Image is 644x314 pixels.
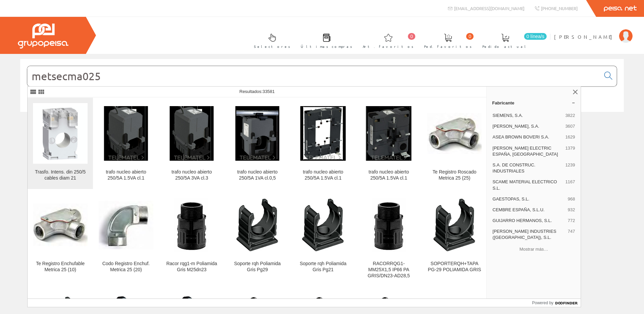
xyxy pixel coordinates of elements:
span: Últimas compras [301,43,352,50]
div: Te Registro Enchufable Metrica 25 (10) [33,261,88,273]
span: Powered by [532,300,553,306]
span: 0 [466,33,474,40]
a: Racor rqg1-m Poliamida Gris M25dn23 Racor rqg1-m Poliamida Gris M25dn23 [159,189,224,287]
span: SCAME MATERIAL ELECTRICO S.L. [492,179,562,191]
a: Codo Registro Enchuf. Metrica 25 (20) Codo Registro Enchuf. Metrica 25 (20) [93,189,159,287]
img: Grupo Peisa [18,24,68,49]
span: 772 [568,218,575,224]
button: Mostrar más… [489,244,578,255]
span: 1629 [565,134,575,140]
img: trafo nucleo abierto 250/5A 3VA cl.3 [164,106,219,161]
img: SOPORTERQH+TAPA PG-29 POLIAMIDA GRIS [427,198,482,252]
span: Resultados: [239,89,275,94]
input: Buscar... [27,66,600,86]
span: [PERSON_NAME] INDUSTRIES ([GEOGRAPHIC_DATA]), S.L. [492,228,565,241]
span: Pedido actual [482,43,528,50]
span: GAESTOPAS, S.L. [492,196,565,202]
a: Te Registro Roscado Metrica 25 (25) Te Registro Roscado Metrica 25 (25) [422,98,487,189]
div: trafo nucleo abierto 250/5A 1VA cl.0,5 [230,169,285,181]
img: Trasfo. Intens. din 250/5 cables diam 21 [33,106,88,161]
div: Soporte rqh Poliamida Gris Pg29 [230,261,285,273]
span: [PERSON_NAME] [554,33,616,40]
span: Selectores [254,43,290,50]
a: RACORRQG1-MM25X1,5 IP66 PA GRIS/DN23-AD28,5 RACORRQG1-MM25X1,5 IP66 PA GRIS/DN23-AD28,5 [356,189,421,287]
span: 1167 [565,179,575,191]
span: ASEA BROWN BOVERI S.A. [492,134,562,140]
a: trafo nucleo abierto 250/5A 3VA cl.3 trafo nucleo abierto 250/5A 3VA cl.3 [159,98,224,189]
span: 3822 [565,113,575,119]
a: Powered by [532,299,581,307]
span: 968 [568,196,575,202]
a: trafo nucleo abierto 250/5A 1.5VA cl.1 trafo nucleo abierto 250/5A 1.5VA cl.1 [290,98,356,189]
div: SOPORTERQH+TAPA PG-29 POLIAMIDA GRIS [427,261,482,273]
a: trafo nucleo abierto 250/5A 1.5VA cl.1 trafo nucleo abierto 250/5A 1.5VA cl.1 [356,98,421,189]
a: Fabricante [487,97,581,108]
a: [PERSON_NAME] [554,28,633,34]
div: trafo nucleo abierto 250/5A 3VA cl.3 [164,169,219,181]
img: Racor rqg1-m Poliamida Gris M25dn23 [164,198,219,252]
span: GUIJARRO HERMANOS, S.L. [492,218,565,224]
div: Te Registro Roscado Metrica 25 (25) [427,169,482,181]
span: [PHONE_NUMBER] [541,5,578,11]
img: trafo nucleo abierto 250/5A 1.5VA cl.1 [361,106,416,161]
span: 1379 [565,145,575,157]
span: [EMAIL_ADDRESS][DOMAIN_NAME] [454,5,524,11]
div: Trasfo. Intens. din 250/5 cables diam 21 [33,169,88,181]
a: Soporte rqh Poliamida Gris Pg21 Soporte rqh Poliamida Gris Pg21 [290,189,356,287]
span: S.A. DE CONSTRUC. INDUSTRIALES [492,162,562,174]
span: 747 [568,228,575,241]
div: trafo nucleo abierto 250/5A 1.5VA cl.1 [296,169,350,181]
a: trafo nucleo abierto 250/5A 1VA cl.0,5 trafo nucleo abierto 250/5A 1VA cl.0,5 [225,98,290,189]
img: Codo Registro Enchuf. Metrica 25 (20) [99,201,153,249]
img: Te Registro Enchufable Metrica 25 (10) [33,203,88,247]
a: Selectores [247,28,294,53]
div: RACORRQG1-MM25X1,5 IP66 PA GRIS/DN23-AD28,5 [361,261,416,279]
span: 1239 [565,162,575,174]
a: trafo nucleo abierto 250/5A 1.5VA cl.1 trafo nucleo abierto 250/5A 1.5VA cl.1 [93,98,159,189]
img: trafo nucleo abierto 250/5A 1VA cl.0,5 [230,106,285,161]
img: trafo nucleo abierto 250/5A 1.5VA cl.1 [296,106,350,161]
img: Soporte rqh Poliamida Gris Pg29 [230,198,285,252]
a: Soporte rqh Poliamida Gris Pg29 Soporte rqh Poliamida Gris Pg29 [225,189,290,287]
img: trafo nucleo abierto 250/5A 1.5VA cl.1 [99,106,153,161]
span: SIEMENS, S.A. [492,113,562,119]
div: Racor rqg1-m Poliamida Gris M25dn23 [164,261,219,273]
span: Art. favoritos [363,43,414,50]
span: 33581 [262,89,275,94]
img: RACORRQG1-MM25X1,5 IP66 PA GRIS/DN23-AD28,5 [361,198,416,252]
div: Soporte rqh Poliamida Gris Pg21 [296,261,350,273]
a: Trasfo. Intens. din 250/5 cables diam 21 Trasfo. Intens. din 250/5 cables diam 21 [28,98,93,189]
div: Codo Registro Enchuf. Metrica 25 (20) [99,261,153,273]
div: © Grupo Peisa [20,120,624,126]
div: trafo nucleo abierto 250/5A 1.5VA cl.1 [361,169,416,181]
img: Soporte rqh Poliamida Gris Pg21 [296,198,350,252]
span: 0 línea/s [524,33,547,40]
span: 932 [568,207,575,213]
span: Ped. favoritos [424,43,472,50]
div: trafo nucleo abierto 250/5A 1.5VA cl.1 [99,169,153,181]
a: Te Registro Enchufable Metrica 25 (10) Te Registro Enchufable Metrica 25 (10) [28,189,93,287]
span: [PERSON_NAME] ELECTRIC ESPAÑA, [GEOGRAPHIC_DATA] [492,145,562,157]
span: 0 [408,33,415,40]
span: CEMBRE ESPAÑA, S.L.U. [492,207,565,213]
img: Te Registro Roscado Metrica 25 (25) [427,113,482,154]
span: 3607 [565,123,575,129]
a: Últimas compras [294,28,356,53]
span: [PERSON_NAME], S.A. [492,123,562,129]
a: SOPORTERQH+TAPA PG-29 POLIAMIDA GRIS SOPORTERQH+TAPA PG-29 POLIAMIDA GRIS [422,189,487,287]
